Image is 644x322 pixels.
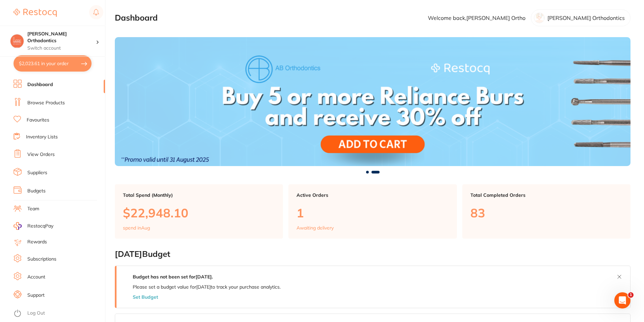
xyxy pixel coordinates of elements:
span: 1 [628,292,634,298]
a: Favourites [27,117,49,124]
button: Log Out [14,308,103,319]
a: Support [27,292,45,299]
a: Team [27,206,39,212]
a: Dashboard [27,81,53,88]
p: Total Spend (Monthly) [123,192,275,198]
a: Total Spend (Monthly)$22,948.10spend inAug [115,184,283,239]
p: [PERSON_NAME] Orthodontics [547,15,625,21]
a: Suppliers [27,169,47,176]
strong: Budget has not been set for [DATE] . [133,274,213,280]
p: spend in Aug [123,225,150,231]
a: Browse Products [27,100,65,106]
img: RestocqPay [14,222,22,230]
img: Harris Orthodontics [10,34,24,48]
p: Awaiting delivery [297,225,334,231]
p: Total Completed Orders [470,192,622,198]
a: Rewards [27,239,47,245]
img: Dashboard [115,37,630,166]
h4: Harris Orthodontics [27,31,96,44]
a: Total Completed Orders83 [462,184,630,239]
a: Account [27,274,45,280]
a: Active Orders1Awaiting delivery [288,184,457,239]
a: View Orders [27,151,55,158]
a: Subscriptions [27,256,56,263]
a: Inventory Lists [26,134,58,140]
span: RestocqPay [27,223,53,230]
p: 1 [297,206,448,220]
h2: [DATE] Budget [115,249,630,259]
p: Please set a budget value for [DATE] to track your purchase analytics. [133,284,281,290]
button: $2,023.61 in your order [14,55,92,72]
p: $22,948.10 [123,206,275,220]
p: Switch account [27,45,96,52]
button: Set Budget [133,294,158,300]
h2: Dashboard [115,13,158,23]
p: Active Orders [297,192,448,198]
a: Restocq Logo [14,5,57,21]
iframe: Intercom live chat [614,292,630,308]
p: Welcome back, [PERSON_NAME] Ortho [428,15,525,21]
a: Log Out [27,310,45,317]
img: Restocq Logo [14,9,57,17]
p: 83 [470,206,622,220]
a: RestocqPay [14,222,53,230]
a: Budgets [27,188,46,194]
